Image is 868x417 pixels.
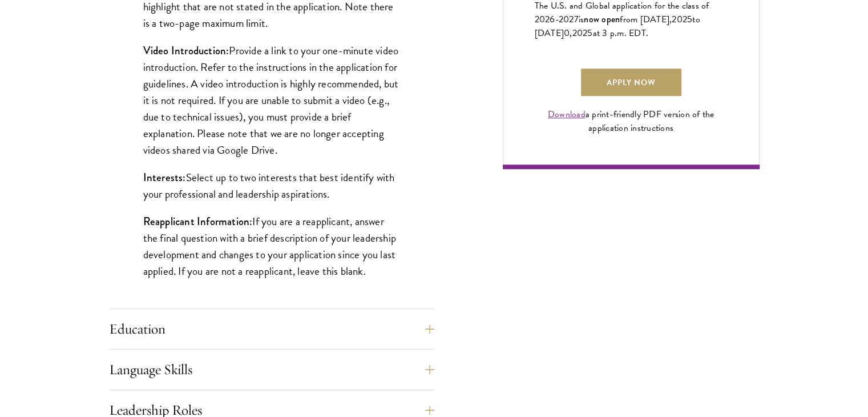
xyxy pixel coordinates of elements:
[143,42,400,158] p: Provide a link to your one-minute video introduction. Refer to the instructions in the applicatio...
[593,26,649,40] span: at 3 p.m. EDT.
[570,26,572,40] span: ,
[535,107,728,135] div: a print-friendly PDF version of the application instructions
[564,26,570,40] span: 0
[109,356,434,383] button: Language Skills
[574,13,579,26] span: 7
[143,169,400,202] p: Select up to two interests that best identify with your professional and leadership aspirations.
[550,13,555,26] span: 6
[687,13,692,26] span: 5
[672,13,687,26] span: 202
[143,214,253,229] strong: Reapplicant Information:
[555,13,574,26] span: -202
[143,43,229,58] strong: Video Introduction:
[581,69,681,96] a: Apply Now
[587,26,592,40] span: 5
[548,107,586,121] a: Download
[109,315,434,343] button: Education
[579,13,584,26] span: is
[584,13,620,26] span: now open
[535,13,700,40] span: to [DATE]
[620,13,672,26] span: from [DATE],
[143,213,400,279] p: If you are a reapplicant, answer the final question with a brief description of your leadership d...
[143,170,186,185] strong: Interests:
[572,26,588,40] span: 202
